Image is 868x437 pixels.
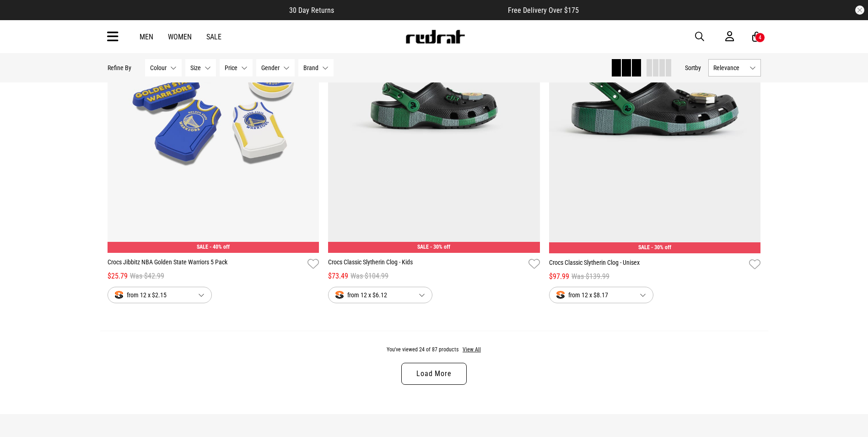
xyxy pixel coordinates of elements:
button: Open LiveChat chat widget [7,4,35,31]
span: $97.99 [549,271,569,282]
img: splitpay-icon.png [556,291,565,299]
span: Free Delivery Over $175 [508,6,579,15]
span: - 30% off [651,244,671,251]
a: Load More [401,363,466,385]
img: splitpay-icon.png [115,291,123,299]
span: Was $139.99 [571,271,609,282]
a: Crocs Jibbitz NBA Golden State Warriors 5 Pack [108,257,304,271]
img: splitpay-icon.png [335,291,344,299]
span: 30 Day Returns [289,6,334,15]
button: from 12 x $2.15 [108,287,212,303]
button: Size [185,59,216,76]
span: - 30% off [430,244,450,250]
span: SALE [197,244,208,250]
button: Price [220,59,253,76]
button: Brand [298,59,334,76]
span: by [695,64,701,71]
span: Gender [261,64,280,71]
a: Women [168,33,192,41]
span: Was $42.99 [130,271,164,282]
a: Sale [206,33,221,41]
img: Redrat logo [405,30,465,44]
span: SALE [417,244,429,250]
a: Crocs Classic Slytherin Clog - Unisex [549,258,746,271]
span: You've viewed 24 of 87 products [387,346,458,353]
p: Refine By [108,64,131,71]
a: 4 [752,32,761,42]
button: Sortby [685,62,701,73]
button: View All [462,346,481,354]
button: from 12 x $6.12 [328,287,432,303]
span: from 12 x $8.17 [556,290,632,300]
span: from 12 x $2.15 [115,290,191,300]
button: Colour [145,59,182,76]
a: Men [140,33,153,41]
span: - 40% off [210,244,230,250]
span: SALE [638,244,650,251]
span: Price [225,64,237,71]
button: Relevance [708,59,761,76]
span: Brand [303,64,318,71]
a: Crocs Classic Slytherin Clog - Kids [328,257,525,271]
span: Size [190,64,201,71]
div: 4 [759,34,761,41]
iframe: Customer reviews powered by Trustpilot [352,5,490,15]
button: Gender [256,59,295,76]
span: Was $104.99 [350,271,388,282]
span: Colour [150,64,167,71]
span: from 12 x $6.12 [335,290,411,300]
span: $73.49 [328,271,348,282]
button: from 12 x $8.17 [549,287,653,303]
span: Relevance [713,64,746,71]
span: $25.79 [108,271,128,282]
